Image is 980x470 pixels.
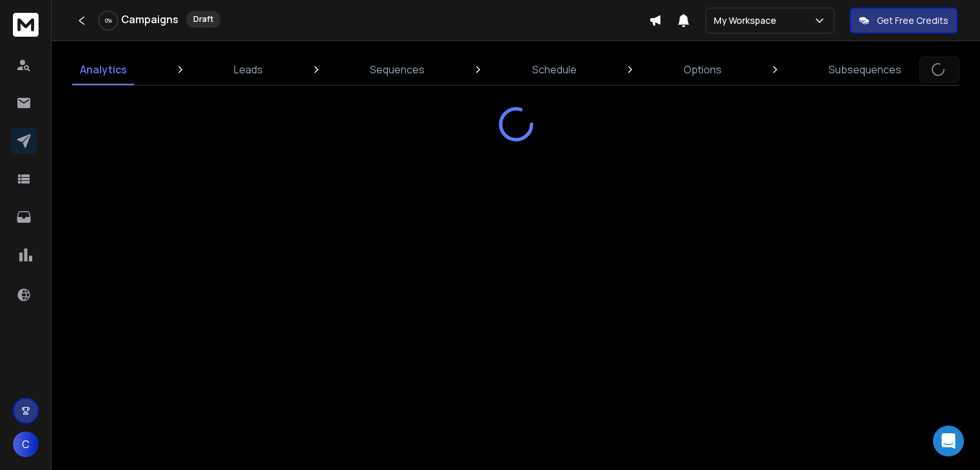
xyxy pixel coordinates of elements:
p: Leads [234,62,263,77]
div: Open Intercom Messenger [933,426,964,456]
p: 0 % [105,17,112,24]
a: Analytics [72,54,135,85]
a: Sequences [362,54,432,85]
a: Schedule [524,54,584,85]
button: C [13,431,39,457]
p: Analytics [80,62,127,77]
a: Subsequences [821,54,909,85]
p: Subsequences [829,62,901,77]
p: Get Free Credits [877,14,948,27]
a: Options [676,54,729,85]
h1: Campaigns [121,12,178,27]
button: Get Free Credits [850,8,957,33]
p: Schedule [532,62,577,77]
a: Leads [226,54,271,85]
p: Options [684,62,722,77]
div: Draft [186,11,220,28]
p: Sequences [370,62,425,77]
p: My Workspace [714,14,782,27]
